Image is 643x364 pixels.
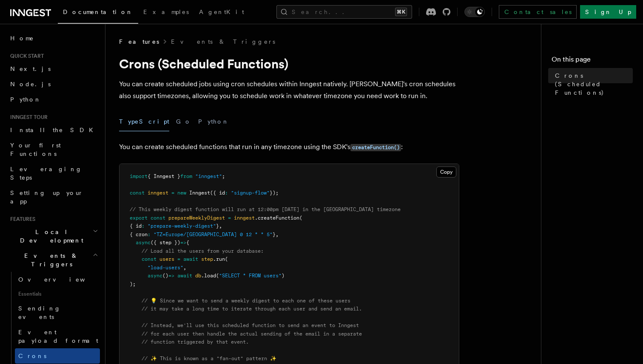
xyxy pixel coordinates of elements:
span: , [183,265,186,271]
span: "inngest" [195,173,222,179]
a: Your first Functions [7,138,100,161]
a: createFunction() [350,143,401,151]
a: AgentKit [194,3,249,23]
span: ({ step }) [151,240,180,245]
a: Leveraging Steps [7,161,100,185]
span: // it may take a long time to iterate through each user and send an email. [142,306,362,312]
span: Your first Functions [10,142,61,157]
span: ) [282,273,285,279]
kbd: ⌘K [395,8,407,16]
span: { cron [130,231,148,237]
span: Features [119,37,159,46]
p: You can create scheduled functions that run in any timezone using the SDK's : [119,141,459,153]
span: // function triggered by that event. [142,339,249,345]
span: Inngest [189,190,210,196]
span: = [177,256,180,262]
span: : [148,231,151,237]
a: Overview [15,272,100,287]
span: Python [10,96,41,103]
span: "load-users" [148,265,183,271]
span: Quick start [7,53,44,59]
span: => [180,240,186,245]
span: Node.js [10,81,51,87]
span: Home [10,34,34,42]
span: .load [201,273,216,279]
span: ({ id [210,190,225,196]
a: Next.js [7,61,100,76]
span: inngest [148,190,168,196]
span: ( [299,215,302,221]
span: new [177,190,186,196]
a: Event payload format [15,324,100,348]
span: : [142,223,145,229]
span: , [219,223,222,229]
span: .createFunction [255,215,299,221]
span: Examples [143,8,189,15]
span: users [159,256,174,262]
a: Documentation [58,3,138,24]
a: Sign Up [580,5,636,19]
span: = [171,190,174,196]
span: Local Development [7,228,93,245]
button: Search...⌘K [276,5,412,19]
span: "prepare-weekly-digest" [148,223,216,229]
button: Events & Triggers [7,248,100,272]
span: ); [130,281,136,287]
span: // for each user then handle the actual sending of the email in a separate [142,331,362,337]
span: Leveraging Steps [10,166,82,181]
button: TypeScript [119,112,169,131]
span: => [168,273,174,279]
span: const [142,256,156,262]
span: db [195,273,201,279]
span: () [162,273,168,279]
a: Events & Triggers [171,37,275,46]
span: Install the SDK [10,127,98,133]
span: export [130,215,148,221]
a: Contact sales [499,5,577,19]
a: Sending events [15,301,100,324]
span: Setting up your app [10,189,83,205]
span: const [130,190,145,196]
button: Copy [436,166,456,178]
a: Python [7,92,100,107]
span: Next.js [10,65,51,72]
span: const [151,215,165,221]
span: // Instead, we'll use this scheduled function to send an event to Inngest [142,322,359,328]
a: Crons (Scheduled Functions) [552,68,633,100]
button: Go [176,112,191,131]
span: await [183,256,198,262]
span: "TZ=Europe/[GEOGRAPHIC_DATA] 0 12 * * 5" [154,231,273,237]
span: AgentKit [199,8,244,15]
button: Local Development [7,224,100,248]
a: Home [7,31,100,46]
span: step [201,256,213,262]
a: Examples [138,3,194,23]
h1: Crons (Scheduled Functions) [119,56,459,71]
span: import [130,173,148,179]
span: ( [225,256,228,262]
span: Event payload format [18,329,98,344]
span: } [216,223,219,229]
a: Node.js [7,76,100,92]
span: { Inngest } [148,173,180,179]
h4: On this page [552,54,633,68]
span: { id [130,223,142,229]
span: Crons (Scheduled Functions) [555,71,633,97]
button: Python [198,112,229,131]
span: Inngest tour [7,114,48,121]
a: Crons [15,348,100,364]
span: = [228,215,231,221]
span: Events & Triggers [7,251,93,268]
span: from [180,173,192,179]
span: ; [222,173,225,179]
button: Toggle dark mode [464,7,485,17]
span: Overview [18,276,106,283]
span: async [148,273,162,279]
span: .run [213,256,225,262]
span: prepareWeeklyDigest [168,215,225,221]
a: Install the SDK [7,122,100,138]
a: Setting up your app [7,185,100,209]
span: , [276,231,279,237]
span: : [225,190,228,196]
span: Crons [18,353,46,359]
